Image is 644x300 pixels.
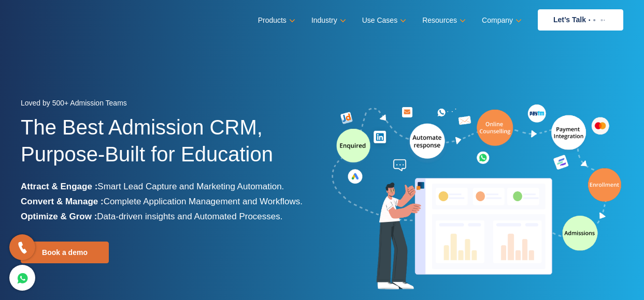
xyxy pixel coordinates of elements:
img: admission-software-home-page-header [330,102,624,293]
a: Let’s Talk [538,9,623,31]
b: Attract & Engage : [21,182,97,191]
span: Data-driven insights and Automated Processes. [97,212,282,221]
a: Resources [422,13,464,28]
div: Loved by 500+ Admission Teams [21,96,314,114]
a: Industry [311,13,344,28]
b: Optimize & Grow : [21,212,97,221]
span: Complete Application Management and Workflows. [104,197,303,206]
a: Use Cases [362,13,404,28]
a: Book a demo [21,242,109,263]
b: Convert & Manage : [21,197,104,206]
h1: The Best Admission CRM, Purpose-Built for Education [21,114,314,179]
a: Products [258,13,293,28]
a: Company [482,13,520,28]
span: Smart Lead Capture and Marketing Automation. [97,182,284,191]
